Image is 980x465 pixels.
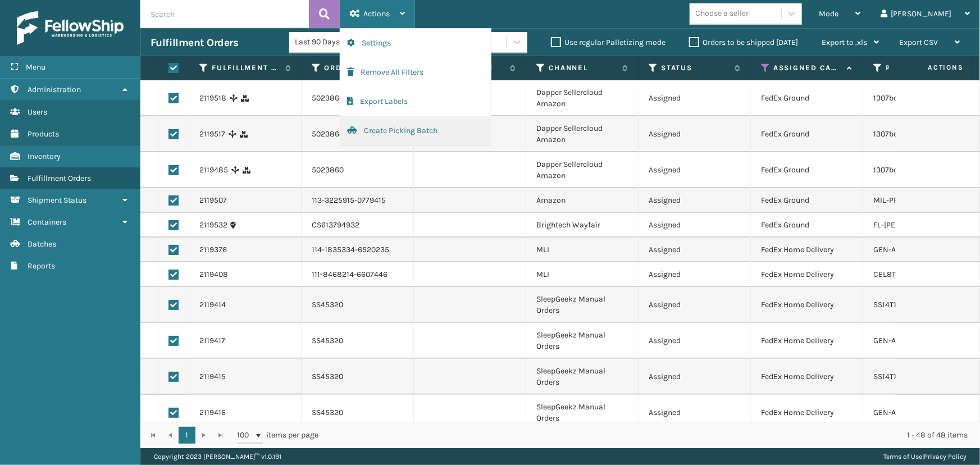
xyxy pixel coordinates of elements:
td: Assigned [639,287,751,323]
td: Assigned [639,213,751,238]
button: Export Labels [340,87,491,116]
div: 1 - 48 of 48 items [335,430,968,441]
span: Reports [28,261,55,271]
td: 5023860 [302,80,414,116]
div: Choose a seller [695,8,749,20]
label: Assigned Carrier Service [773,63,841,73]
span: Mode [819,9,838,19]
h3: Fulfillment Orders [151,36,238,49]
label: Product SKU [886,63,954,73]
td: Assigned [639,116,751,152]
td: FedEx Home Delivery [751,287,863,323]
label: Orders to be shipped [DATE] [689,38,798,47]
td: SS45320 [302,287,414,323]
span: Actions [892,58,970,77]
a: GEN-AB-E-TXL [873,408,924,417]
td: Amazon [526,188,639,213]
td: FedEx Home Delivery [751,395,863,431]
div: Last 90 Days [295,37,382,48]
td: SS45320 [302,359,414,395]
td: 5023860 [302,152,414,188]
td: 113-3225915-0779415 [302,188,414,213]
div: | [883,448,967,465]
td: SleepGeekz Manual Orders [526,323,639,359]
td: Assigned [639,359,751,395]
label: Status [661,63,729,73]
td: Assigned [639,238,751,262]
a: 2119408 [199,269,228,280]
span: Products [28,129,59,139]
a: 2119376 [199,244,227,256]
a: GEN-AB-B2-Q [873,245,921,254]
a: MIL-PPSNGRN-1 [873,195,929,205]
td: Dapper Sellercloud Amazon [526,80,639,116]
td: Assigned [639,262,751,287]
td: Brightech Wayfair [526,213,639,238]
td: MLI [526,262,639,287]
td: SleepGeekz Manual Orders [526,395,639,431]
td: FedEx Ground [751,188,863,213]
label: Order Number [324,63,392,73]
a: 2119414 [199,299,226,311]
a: 2119485 [199,165,228,176]
span: Export to .xls [822,38,867,47]
p: Copyright 2023 [PERSON_NAME]™ v 1.0.191 [154,448,281,465]
td: Assigned [639,188,751,213]
td: FedEx Ground [751,213,863,238]
td: FedEx Ground [751,80,863,116]
a: 2119507 [199,195,227,206]
td: FedEx Home Delivery [751,323,863,359]
a: 2119415 [199,371,226,382]
label: Use regular Palletizing mode [551,38,666,47]
span: Containers [28,217,66,227]
a: 2119417 [199,335,225,347]
a: GEN-AB-E-TXL [873,336,924,345]
td: Assigned [639,395,751,431]
a: 2119532 [199,220,227,231]
a: SS14TXL-2 [873,300,910,309]
td: FedEx Ground [751,152,863,188]
td: Assigned [639,323,751,359]
a: FL-[PERSON_NAME]-BRS [873,220,962,230]
td: 111-8468214-6607446 [302,262,414,287]
span: Shipment Status [28,195,86,205]
a: Privacy Policy [924,453,967,461]
td: FedEx Home Delivery [751,238,863,262]
td: 114-1835334-6520235 [302,238,414,262]
td: Dapper Sellercloud Amazon [526,152,639,188]
label: Channel [549,63,617,73]
span: Actions [363,9,390,19]
td: SS45320 [302,395,414,431]
td: FedEx Ground [751,116,863,152]
td: FedEx Home Delivery [751,359,863,395]
td: FedEx Home Delivery [751,262,863,287]
a: 1 [179,427,195,444]
td: MLI [526,238,639,262]
img: logo [17,11,124,45]
span: Administration [28,85,81,94]
td: Assigned [639,80,751,116]
button: Remove All Filters [340,58,491,87]
td: Assigned [639,152,751,188]
a: 1307box-2 [873,129,909,139]
a: 1307box-3 [873,93,909,103]
label: Fulfillment Order Id [212,63,280,73]
span: Export CSV [899,38,938,47]
a: Terms of Use [883,453,922,461]
td: 5023860 [302,116,414,152]
span: Inventory [28,152,61,161]
span: Menu [26,62,45,72]
a: SS14TXL-2 [873,372,910,381]
td: Dapper Sellercloud Amazon [526,116,639,152]
td: SS45320 [302,323,414,359]
span: Batches [28,239,56,249]
td: SleepGeekz Manual Orders [526,359,639,395]
a: 2119518 [199,93,226,104]
td: SleepGeekz Manual Orders [526,287,639,323]
span: Users [28,107,47,117]
td: CS613794932 [302,213,414,238]
a: CEL8TN [873,270,901,279]
span: Fulfillment Orders [28,174,91,183]
button: Settings [340,29,491,58]
a: 2119416 [199,407,226,418]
